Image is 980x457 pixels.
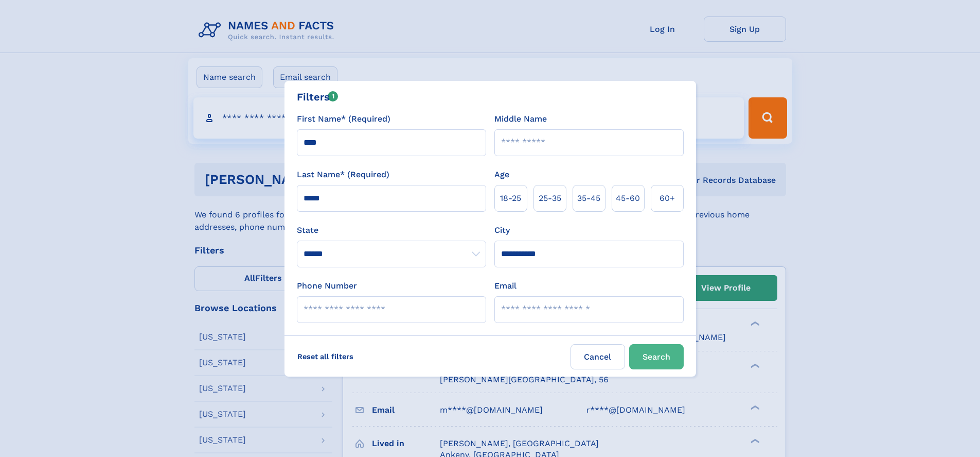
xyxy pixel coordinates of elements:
[494,280,516,292] label: Email
[616,192,640,205] span: 45‑60
[629,344,684,369] button: Search
[577,192,600,205] span: 35‑45
[297,168,389,181] label: Last Name* (Required)
[297,113,390,125] label: First Name* (Required)
[494,168,509,181] label: Age
[297,280,357,292] label: Phone Number
[571,344,625,369] label: Cancel
[291,344,360,369] label: Reset all filters
[500,192,521,205] span: 18‑25
[660,192,675,205] span: 60+
[297,224,486,236] label: State
[494,113,547,125] label: Middle Name
[297,89,338,105] div: Filters
[494,224,510,236] label: City
[539,192,561,205] span: 25‑35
